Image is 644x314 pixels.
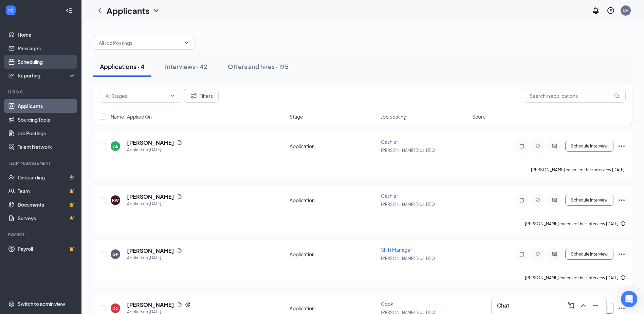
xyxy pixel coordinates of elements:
button: Filter Filters [184,89,219,103]
a: PayrollCrown [18,242,76,256]
input: All Stages [106,92,167,100]
svg: Ellipses [618,142,626,150]
svg: Filter [190,92,198,100]
button: Schedule Interview [565,249,613,260]
svg: MagnifyingGlass [614,93,620,99]
div: AE [113,143,118,149]
div: Offers and hires · 195 [228,62,289,71]
svg: ChevronUp [579,301,587,310]
a: SurveysCrown [18,211,76,225]
span: Cashier [381,193,398,199]
svg: ChevronLeft [96,6,104,15]
div: Team Management [8,160,74,166]
svg: Document [177,302,182,308]
svg: ActiveChat [550,143,558,149]
svg: Analysis [8,72,15,79]
svg: Note [518,197,526,203]
svg: Tag [534,197,542,203]
svg: Ellipses [618,196,626,204]
span: Stage [290,113,303,120]
span: Shift Manager [381,247,412,253]
a: Talent Network [18,140,76,154]
svg: Document [177,140,182,145]
svg: ChevronDown [184,40,189,46]
button: Minimize [590,300,601,311]
svg: Minimize [591,301,600,310]
div: Application [290,143,377,150]
input: Search in applications [524,89,626,103]
span: [PERSON_NAME] Bros. BBQ [381,148,435,153]
div: Applied on [DATE] [127,146,182,153]
a: OnboardingCrown [18,171,76,184]
svg: ChevronDown [170,93,176,99]
svg: QuestionInfo [607,6,615,15]
div: Payroll [8,232,74,238]
svg: ChevronDown [152,6,160,15]
svg: Ellipses [618,304,626,312]
svg: Reapply [185,302,190,308]
svg: Ellipses [618,250,626,258]
div: Application [290,251,377,258]
svg: ComposeMessage [567,301,575,310]
svg: Note [518,143,526,149]
svg: ActiveChat [550,197,558,203]
svg: Document [177,194,182,199]
span: Score [472,113,486,120]
svg: WorkstreamLogo [7,7,14,14]
div: Hiring [8,89,74,95]
div: RW [112,197,119,203]
div: Applications · 4 [100,62,145,71]
h1: Applicants [107,5,149,16]
button: Schedule Interview [565,141,613,152]
button: ChevronUp [578,300,589,311]
div: Applied on [DATE] [127,255,182,261]
div: Application [290,305,377,312]
svg: Note [518,251,526,257]
a: Job Postings [18,126,76,140]
span: [PERSON_NAME] Bros. BBQ [381,256,435,261]
button: Schedule Interview [565,195,613,206]
div: Open Intercom Messenger [621,291,637,307]
svg: ActiveChat [550,251,558,257]
svg: Notifications [592,6,600,15]
span: [PERSON_NAME] Bros. BBQ [381,202,435,207]
div: Reporting [18,72,76,79]
a: Applicants [18,99,76,113]
a: Scheduling [18,55,76,69]
div: [PERSON_NAME] canceled their interview [DATE]. [525,221,626,227]
svg: Info [620,275,626,280]
div: DC [112,306,118,311]
span: Job posting [381,113,406,120]
a: Messages [18,41,76,55]
span: Cook [381,301,393,307]
h5: [PERSON_NAME] [127,247,174,255]
svg: Info [620,221,626,226]
svg: Settings [8,300,15,307]
div: [PERSON_NAME] canceled their interview [DATE]. [525,275,626,281]
h5: [PERSON_NAME] [127,139,174,146]
svg: Tag [534,143,542,149]
h5: [PERSON_NAME] [127,193,174,200]
a: TeamCrown [18,184,76,198]
div: [PERSON_NAME] canceled their interview [DATE]. [531,167,626,173]
div: Applied on [DATE] [127,200,182,207]
h5: [PERSON_NAME] [127,301,174,309]
h3: Chat [497,302,509,309]
span: Name · Applied On [111,113,152,120]
div: Interviews · 42 [165,62,207,71]
a: Sourcing Tools [18,113,76,126]
div: Application [290,197,377,204]
svg: Tag [534,251,542,257]
div: CH [623,7,629,13]
a: Home [18,28,76,41]
div: GP [112,251,118,257]
svg: Document [177,248,182,254]
svg: Collapse [66,7,72,14]
button: ComposeMessage [566,300,576,311]
span: Cashier [381,139,398,145]
a: DocumentsCrown [18,198,76,211]
input: All Job Postings [99,39,181,47]
div: Switch to admin view [18,300,65,307]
